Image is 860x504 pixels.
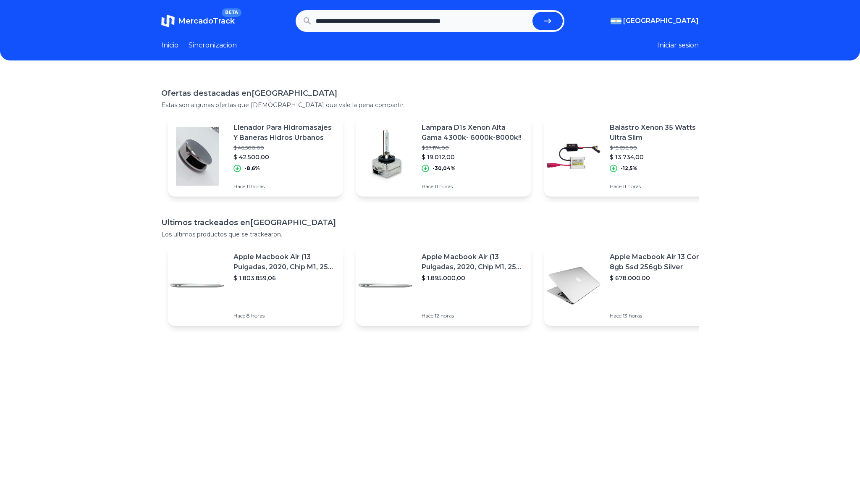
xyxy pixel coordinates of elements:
a: Featured imageApple Macbook Air (13 Pulgadas, 2020, Chip M1, 256 Gb De Ssd, 8 Gb De Ram) - Plata$... [356,245,531,326]
a: Featured imageApple Macbook Air (13 Pulgadas, 2020, Chip M1, 256 Gb De Ssd, 8 Gb De Ram) - Plata$... [168,245,343,326]
img: Featured image [356,256,415,315]
p: Balastro Xenon 35 Watts Ultra Slim [610,123,712,143]
a: Featured imageApple Macbook Air 13 Core I5 8gb Ssd 256gb Silver$ 678.000,00Hace 13 horas [544,245,719,326]
h1: Ofertas destacadas en [GEOGRAPHIC_DATA] [161,87,699,99]
p: $ 19.012,00 [422,153,524,161]
span: MercadoTrack [178,16,235,26]
img: Featured image [544,127,603,186]
p: Llenador Para Hidromasajes Y Bañeras Hidros Urbanos [233,123,336,143]
button: Iniciar sesion [657,40,699,50]
p: $ 13.734,00 [610,153,712,161]
p: Hace 11 horas [422,183,524,190]
p: Los ultimos productos que se trackearon. [161,230,699,239]
p: Apple Macbook Air (13 Pulgadas, 2020, Chip M1, 256 Gb De Ssd, 8 Gb De Ram) - Plata [422,252,524,272]
a: Featured imageLampara D1s Xenon Alta Gama 4300k- 6000k-8000k!!$ 27.174,00$ 19.012,00-30,04%Hace 1... [356,116,531,197]
button: [GEOGRAPHIC_DATA] [611,16,699,26]
p: $ 1.803.859,06 [233,274,336,282]
span: BETA [222,8,241,17]
a: MercadoTrackBETA [161,14,235,28]
p: $ 678.000,00 [610,274,712,282]
p: Hace 8 horas [233,312,336,319]
p: Apple Macbook Air 13 Core I5 8gb Ssd 256gb Silver [610,252,712,272]
p: $ 46.500,00 [233,144,336,151]
p: $ 15.696,00 [610,144,712,151]
p: $ 42.500,00 [233,153,336,161]
a: Featured imageLlenador Para Hidromasajes Y Bañeras Hidros Urbanos$ 46.500,00$ 42.500,00-8,6%Hace ... [168,116,343,197]
p: Lampara D1s Xenon Alta Gama 4300k- 6000k-8000k!! [422,123,524,143]
p: -30,04% [433,165,456,172]
h1: Ultimos trackeados en [GEOGRAPHIC_DATA] [161,217,699,228]
a: Featured imageBalastro Xenon 35 Watts Ultra Slim$ 15.696,00$ 13.734,00-12,5%Hace 11 horas [544,116,719,197]
img: Featured image [168,256,227,315]
p: -12,5% [621,165,637,172]
a: Sincronizacion [189,40,237,50]
p: $ 27.174,00 [422,144,524,151]
img: Featured image [544,256,603,315]
p: Hace 13 horas [610,312,712,319]
p: Hace 11 horas [233,183,336,190]
p: Hace 11 horas [610,183,712,190]
img: MercadoTrack [161,14,175,28]
a: Inicio [161,40,178,50]
p: Estas son algunas ofertas que [DEMOGRAPHIC_DATA] que vale la pena compartir. [161,101,699,109]
img: Featured image [168,127,227,186]
img: Argentina [611,18,621,24]
p: -8,6% [244,165,260,172]
p: Apple Macbook Air (13 Pulgadas, 2020, Chip M1, 256 Gb De Ssd, 8 Gb De Ram) - Plata [233,252,336,272]
img: Featured image [356,127,415,186]
p: $ 1.895.000,00 [422,274,524,282]
span: [GEOGRAPHIC_DATA] [623,16,699,26]
p: Hace 12 horas [422,312,524,319]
